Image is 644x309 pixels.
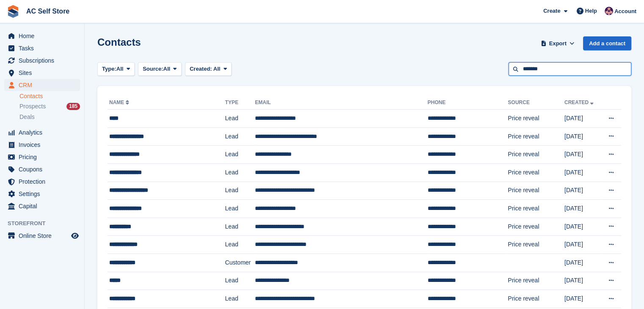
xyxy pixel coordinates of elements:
[19,113,80,121] a: Deals
[4,230,80,242] a: menu
[508,96,564,110] th: Source
[4,55,80,66] a: menu
[19,200,69,212] span: Capital
[66,103,80,110] div: 185
[225,146,255,164] td: Lead
[4,176,80,188] a: menu
[19,42,69,54] span: Tasks
[508,146,564,164] td: Price reveal
[19,102,80,111] a: Prospects 185
[19,163,69,175] span: Coupons
[225,290,255,308] td: Lead
[564,146,600,164] td: [DATE]
[225,254,255,272] td: Customer
[225,218,255,236] td: Lead
[19,79,69,91] span: CRM
[109,99,131,105] a: Name
[508,127,564,146] td: Price reveal
[564,218,600,236] td: [DATE]
[508,272,564,290] td: Price reveal
[564,99,595,105] a: Created
[225,96,255,110] th: Type
[605,7,613,15] img: Ted Cox
[225,127,255,146] td: Lead
[19,113,35,121] span: Deals
[225,272,255,290] td: Lead
[564,110,600,128] td: [DATE]
[508,236,564,254] td: Price reveal
[97,36,141,48] h1: Contacts
[70,231,80,241] a: Preview store
[564,163,600,182] td: [DATE]
[564,127,600,146] td: [DATE]
[4,188,80,200] a: menu
[225,236,255,254] td: Lead
[225,182,255,200] td: Lead
[19,176,69,188] span: Protection
[19,67,69,79] span: Sites
[19,102,46,110] span: Prospects
[4,79,80,91] a: menu
[549,39,567,48] span: Export
[138,62,182,76] button: Source: All
[213,66,221,72] span: All
[564,254,600,272] td: [DATE]
[185,62,232,76] button: Created: All
[19,30,69,42] span: Home
[19,92,80,100] a: Contacts
[4,127,80,138] a: menu
[564,200,600,218] td: [DATE]
[583,36,631,50] a: Add a contact
[508,290,564,308] td: Price reveal
[614,7,636,16] span: Account
[539,36,576,50] button: Export
[163,65,171,73] span: All
[19,230,69,242] span: Online Store
[8,219,84,228] span: Storefront
[4,163,80,175] a: menu
[564,290,600,308] td: [DATE]
[508,218,564,236] td: Price reveal
[4,30,80,42] a: menu
[585,7,597,15] span: Help
[564,182,600,200] td: [DATE]
[508,110,564,128] td: Price reveal
[23,4,73,18] a: AC Self Store
[190,66,212,72] span: Created:
[4,67,80,79] a: menu
[143,65,163,73] span: Source:
[508,200,564,218] td: Price reveal
[255,96,427,110] th: Email
[97,62,135,76] button: Type: All
[19,188,69,200] span: Settings
[4,42,80,54] a: menu
[19,55,69,66] span: Subscriptions
[4,200,80,212] a: menu
[102,65,116,73] span: Type:
[19,151,69,163] span: Pricing
[564,236,600,254] td: [DATE]
[508,182,564,200] td: Price reveal
[508,163,564,182] td: Price reveal
[564,272,600,290] td: [DATE]
[225,110,255,128] td: Lead
[7,5,19,18] img: stora-icon-8386f47178a22dfd0bd8f6a31ec36ba5ce8667c1dd55bd0f319d3a0aa187defe.svg
[225,163,255,182] td: Lead
[4,139,80,151] a: menu
[225,200,255,218] td: Lead
[19,127,69,138] span: Analytics
[116,65,124,73] span: All
[4,151,80,163] a: menu
[19,139,69,151] span: Invoices
[428,96,508,110] th: Phone
[543,7,560,15] span: Create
